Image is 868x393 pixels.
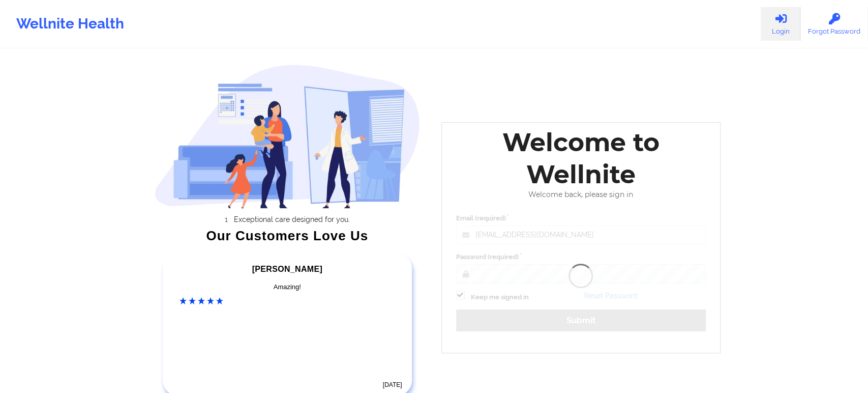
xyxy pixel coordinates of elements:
div: Welcome to Wellnite [449,126,713,190]
img: wellnite-auth-hero_200.c722682e.png [155,64,420,208]
a: Forgot Password [800,7,868,41]
div: Welcome back, please sign in [449,190,713,199]
time: [DATE] [383,381,402,388]
span: [PERSON_NAME] [252,265,322,273]
li: Exceptional care designed for you. [164,215,420,223]
a: Login [761,7,800,41]
div: Our Customers Love Us [155,231,420,241]
div: Amazing! [179,282,395,292]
